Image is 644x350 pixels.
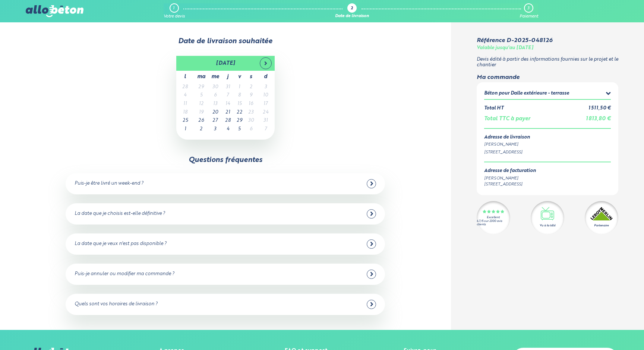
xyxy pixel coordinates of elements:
[234,71,245,83] th: v
[257,125,275,134] td: 7
[540,223,555,228] div: Vu à la télé
[176,100,194,108] td: 11
[257,83,275,92] td: 3
[586,116,611,121] span: 1 813,80 €
[484,141,611,148] div: [PERSON_NAME]
[75,211,165,217] div: La date que je choisis est-elle définitive ?
[477,74,618,81] div: Ma commande
[164,14,185,19] div: Votre devis
[176,125,194,134] td: 1
[164,3,185,19] a: 1 Votre devis
[351,6,353,11] div: 2
[194,100,208,108] td: 12
[194,56,257,71] th: [DATE]
[208,108,222,117] td: 20
[335,3,369,19] a: 2 Date de livraison
[484,168,536,174] div: Adresse de facturation
[234,91,245,100] td: 8
[176,83,194,92] td: 28
[484,116,530,122] div: Total TTC à payer
[245,71,257,83] th: s
[189,156,262,164] div: Questions fréquentes
[594,223,609,228] div: Partenaire
[477,57,618,68] p: Devis édité à partir des informations fournies sur le projet et le chantier
[484,106,503,111] div: Total HT
[257,117,275,125] td: 31
[484,91,569,96] div: Béton pour Dalle extérieure - terrasse
[245,117,257,125] td: 30
[222,108,234,117] td: 21
[176,117,194,125] td: 25
[194,91,208,100] td: 5
[527,6,529,11] div: 3
[245,108,257,117] td: 23
[194,83,208,92] td: 29
[477,37,552,44] div: Référence D-2025-048126
[208,83,222,92] td: 30
[176,108,194,117] td: 18
[257,71,275,83] th: d
[245,91,257,100] td: 9
[222,91,234,100] td: 7
[26,5,83,17] img: allobéton
[520,3,538,19] a: 3 Paiement
[234,117,245,125] td: 29
[477,45,533,51] div: Valable jusqu'au [DATE]
[234,83,245,92] td: 1
[208,117,222,125] td: 27
[194,71,208,83] th: ma
[520,14,538,19] div: Paiement
[222,71,234,83] th: j
[234,108,245,117] td: 22
[257,108,275,117] td: 24
[75,181,143,187] div: Puis-je être livré un week-end ?
[194,108,208,117] td: 19
[208,100,222,108] td: 13
[222,117,234,125] td: 28
[484,149,611,156] div: [STREET_ADDRESS]
[484,181,536,188] div: [STREET_ADDRESS]
[222,83,234,92] td: 31
[484,135,611,140] div: Adresse de livraison
[208,91,222,100] td: 6
[234,125,245,134] td: 5
[176,71,194,83] th: l
[222,100,234,108] td: 14
[173,6,174,11] div: 1
[245,83,257,92] td: 2
[477,220,510,226] div: 4.7/5 sur 2300 avis clients
[487,216,500,219] div: Excellent
[208,125,222,134] td: 3
[194,117,208,125] td: 26
[245,125,257,134] td: 6
[176,91,194,100] td: 4
[484,90,611,99] summary: Béton pour Dalle extérieure - terrasse
[75,271,174,277] div: Puis-je annuler ou modifier ma commande ?
[578,321,636,342] iframe: Help widget launcher
[208,71,222,83] th: me
[245,100,257,108] td: 16
[75,302,158,307] div: Quels sont vos horaires de livraison ?
[588,106,611,111] div: 1 511,50 €
[222,125,234,134] td: 4
[194,125,208,134] td: 2
[75,241,167,247] div: La date que je veux n'est pas disponible ?
[257,91,275,100] td: 10
[26,37,425,45] div: Date de livraison souhaitée
[257,100,275,108] td: 17
[335,14,369,19] div: Date de livraison
[234,100,245,108] td: 15
[484,175,536,182] div: [PERSON_NAME]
